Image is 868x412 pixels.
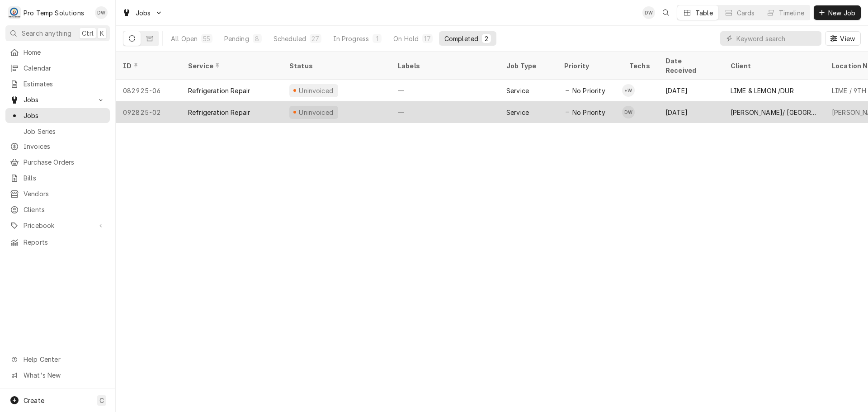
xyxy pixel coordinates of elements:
a: Reports [5,235,110,250]
div: Refrigeration Repair [188,86,250,95]
button: New Job [814,5,861,20]
div: All Open [171,34,198,43]
span: Help Center [24,355,104,364]
a: Purchase Orders [5,155,110,170]
div: Dakota Williams's Avatar [622,106,635,118]
span: No Priority [572,86,605,95]
div: Cards [737,8,755,18]
div: LIME & LEMON /DUR [731,86,794,95]
div: Labels [398,61,492,71]
a: Invoices [5,139,110,154]
input: Keyword search [736,31,817,46]
a: Go to What's New [5,368,110,383]
div: Priority [564,61,613,71]
button: View [825,31,861,46]
span: Pricebook [24,221,92,230]
span: Jobs [24,95,92,104]
div: Service [506,86,529,95]
div: Scheduled [274,34,306,43]
div: DW [642,6,655,19]
span: C [99,396,104,405]
div: Completed [444,34,478,43]
div: Refrigeration Repair [188,108,250,117]
div: [PERSON_NAME]/ [GEOGRAPHIC_DATA] [731,108,817,117]
span: New Job [826,8,857,18]
div: *Kevin Williams's Avatar [622,84,635,97]
span: Purchase Orders [24,157,105,167]
span: Bills [24,173,105,183]
div: Service [506,108,529,117]
div: 2 [484,34,489,43]
span: Home [24,47,105,57]
span: K [100,28,104,38]
div: Status [289,61,382,71]
div: Pro Temp Solutions [24,8,84,18]
div: DW [95,6,108,19]
div: Uninvoiced [298,108,335,117]
div: Table [695,8,713,18]
div: [DATE] [658,80,723,101]
span: No Priority [572,108,605,117]
div: ID [123,61,172,71]
a: Home [5,45,110,60]
div: [DATE] [658,101,723,123]
a: Vendors [5,186,110,201]
span: Calendar [24,63,105,73]
div: 8 [255,34,260,43]
div: 55 [203,34,210,43]
div: 27 [311,34,319,43]
span: Ctrl [82,28,94,38]
div: 1 [374,34,380,43]
div: 092825-02 [116,101,181,123]
div: Date Received [665,56,714,75]
a: Bills [5,170,110,185]
span: Jobs [24,111,105,120]
div: Client [731,61,816,71]
div: P [8,6,21,19]
div: Dana Williams's Avatar [95,6,108,19]
div: Timeline [779,8,804,18]
div: Dana Williams's Avatar [642,6,655,19]
a: Clients [5,202,110,217]
div: DW [622,106,635,118]
div: 082925-06 [116,80,181,101]
span: Estimates [24,79,105,89]
a: Job Series [5,124,110,139]
span: Job Series [24,127,105,136]
div: — [391,80,499,101]
button: Search anythingCtrlK [5,25,110,41]
span: What's New [24,370,104,380]
a: Calendar [5,61,110,76]
div: Pending [224,34,249,43]
span: Reports [24,237,105,247]
button: Open search [659,5,673,20]
span: Invoices [24,142,105,151]
span: Vendors [24,189,105,199]
span: Jobs [136,8,151,18]
a: Jobs [5,108,110,123]
div: Service [188,61,273,71]
div: Uninvoiced [298,86,335,95]
div: In Progress [333,34,369,43]
a: Go to Jobs [5,92,110,107]
div: Pro Temp Solutions's Avatar [8,6,21,19]
a: Estimates [5,76,110,91]
span: View [838,34,857,43]
a: Go to Help Center [5,352,110,367]
a: Go to Pricebook [5,218,110,233]
div: Job Type [506,61,550,71]
a: Go to Jobs [118,5,166,20]
div: On Hold [393,34,419,43]
span: Search anything [22,28,71,38]
div: 17 [424,34,430,43]
div: Techs [629,61,651,71]
div: — [391,101,499,123]
span: Create [24,397,44,404]
span: Clients [24,205,105,214]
